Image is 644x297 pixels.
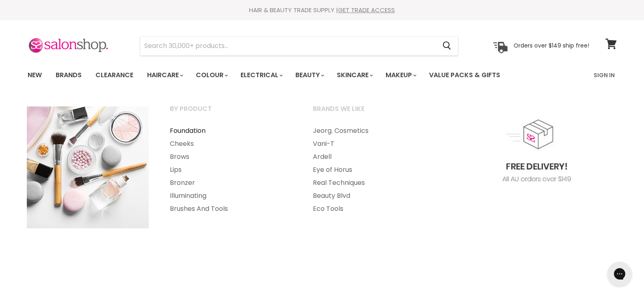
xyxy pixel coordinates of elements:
a: Ardell [303,150,444,163]
a: Eye of Horus [303,163,444,176]
a: Bronzer [160,176,301,189]
a: Illuminating [160,189,301,202]
a: Eco Tools [303,202,444,215]
a: Sign In [589,67,620,84]
a: Makeup [379,67,421,84]
a: GET TRADE ACCESS [338,6,395,14]
a: Beauty Blvd [303,189,444,202]
a: New [22,67,48,84]
a: Colour [190,67,233,84]
a: Skincare [331,67,378,84]
a: Value Packs & Gifts [423,67,506,84]
a: Brushes And Tools [160,202,301,215]
a: Clearance [89,67,139,84]
a: By Product [160,102,301,123]
ul: Main menu [160,124,301,215]
a: Cheeks [160,137,301,150]
input: Search [140,37,436,55]
a: Electrical [234,67,288,84]
a: Foundation [160,124,301,137]
button: Search [436,37,458,55]
iframe: Gorgias live chat messenger [603,259,636,289]
form: Product [140,36,458,56]
ul: Main menu [22,63,548,87]
div: HAIR & BEAUTY TRADE SUPPLY | [17,6,627,14]
a: Real Techniques [303,176,444,189]
a: Vani-T [303,137,444,150]
nav: Main [17,63,627,87]
a: Lips [160,163,301,176]
a: Brands we like [303,102,444,123]
a: Haircare [141,67,188,84]
ul: Main menu [303,124,444,215]
a: Brows [160,150,301,163]
p: Orders over $149 ship free! [514,42,589,49]
a: Beauty [289,67,329,84]
a: Brands [50,67,88,84]
a: Jeorg. Cosmetics [303,124,444,137]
